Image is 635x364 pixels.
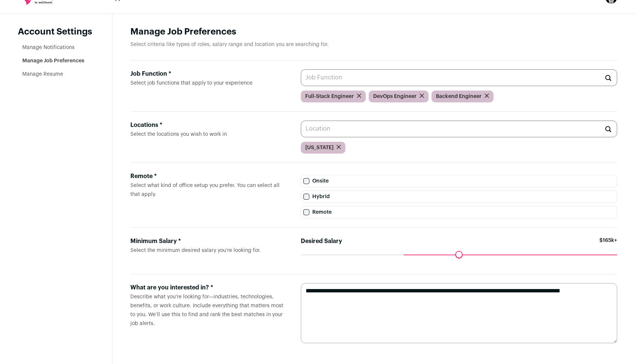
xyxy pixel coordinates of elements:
span: Describe what you’re looking for—industries, technologies, benefits, or work culture. Include eve... [130,294,283,326]
span: DevOps Engineer [373,93,417,100]
input: Remote [303,209,309,215]
div: Locations * [130,121,289,129]
input: Onsite [303,178,309,184]
span: Select job functions that apply to your experience [130,81,253,86]
input: Location [301,121,617,137]
input: Job Function [301,69,617,86]
span: Full-Stack Engineer [305,93,354,100]
div: Job Function * [130,69,289,78]
div: Minimum Salary * [130,237,289,246]
a: Manage Job Preferences [22,58,84,63]
input: Hybrid [303,194,309,200]
span: Select what kind of office setup you prefer. You can select all that apply. [130,183,280,197]
label: Remote [301,206,617,219]
label: Desired Salary [301,237,342,246]
span: Backend Engineer [436,93,482,100]
label: Hybrid [301,190,617,203]
a: Manage Resume [22,72,63,77]
span: [US_STATE] [305,144,333,151]
span: Select the locations you wish to work in [130,132,227,137]
span: Select the minimum desired salary you’re looking for. [130,248,261,253]
div: Remote * [130,172,289,181]
h1: Manage Job Preferences [130,26,617,38]
span: $165k+ [599,237,617,255]
label: Onsite [301,175,617,187]
p: Select criteria like types of roles, salary range and location you are searching for. [130,41,617,48]
a: Manage Notifications [22,45,75,50]
header: Account Settings [18,26,94,38]
div: What are you interested in? * [130,283,289,292]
